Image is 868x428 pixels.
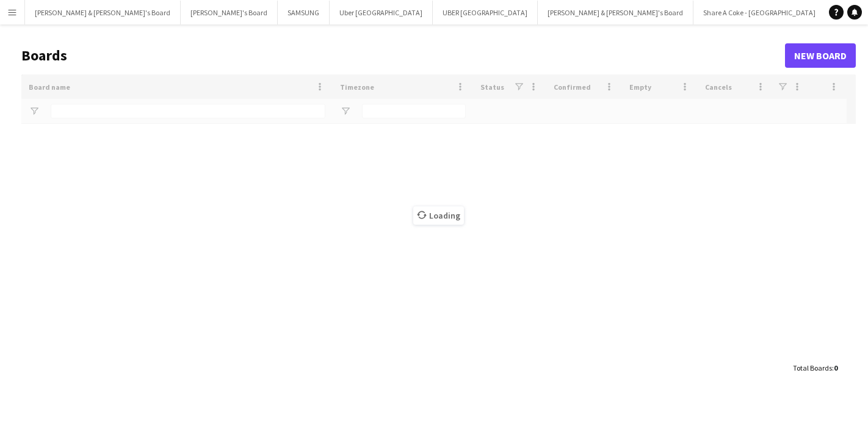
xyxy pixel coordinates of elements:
a: New Board [785,43,856,68]
button: SAMSUNG [278,1,330,24]
button: Uber [GEOGRAPHIC_DATA] [330,1,433,24]
button: [PERSON_NAME]'s Board [181,1,278,24]
span: 0 [834,363,837,372]
div: : [793,356,837,380]
button: UBER [GEOGRAPHIC_DATA] [433,1,538,24]
button: [PERSON_NAME] & [PERSON_NAME]'s Board [538,1,693,24]
span: Total Boards [793,363,832,372]
button: Share A Coke - [GEOGRAPHIC_DATA] [693,1,826,24]
button: [PERSON_NAME] & [PERSON_NAME]'s Board [25,1,181,24]
h1: Boards [21,46,785,65]
span: Loading [413,206,464,225]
